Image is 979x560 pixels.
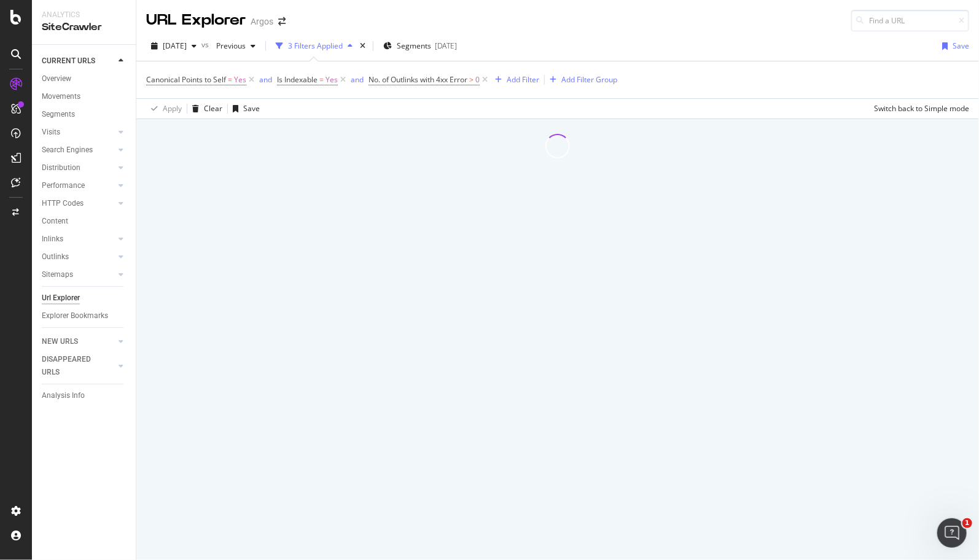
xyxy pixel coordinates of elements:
[475,71,480,88] span: 0
[378,36,462,56] button: Segments[DATE]
[351,74,364,85] button: and
[42,179,85,192] div: Performance
[42,20,126,34] div: SiteCrawler
[146,74,226,85] span: Canonical Points to Self
[42,72,127,85] a: Overview
[42,292,127,305] a: Url Explorer
[869,99,969,119] button: Switch back to Simple mode
[42,268,115,281] a: Sitemaps
[326,71,338,88] span: Yes
[42,144,115,157] a: Search Engines
[146,99,182,119] button: Apply
[874,103,969,114] div: Switch back to Simple mode
[357,40,368,52] div: times
[187,99,222,119] button: Clear
[545,72,617,87] button: Add Filter Group
[271,36,357,56] button: 3 Filters Applied
[251,15,273,28] div: Argos
[42,335,78,348] div: NEW URLS
[42,108,127,121] a: Segments
[42,126,60,139] div: Visits
[42,10,126,20] div: Analytics
[319,74,324,85] span: =
[42,108,75,121] div: Segments
[851,10,969,31] input: Find a URL
[42,309,108,322] div: Explorer Bookmarks
[507,74,539,85] div: Add Filter
[937,36,969,56] button: Save
[42,389,85,402] div: Analysis Info
[962,518,972,528] span: 1
[278,17,286,26] div: arrow-right-arrow-left
[42,309,127,322] a: Explorer Bookmarks
[953,41,969,51] div: Save
[42,90,80,103] div: Movements
[243,103,260,114] div: Save
[211,41,246,51] span: Previous
[42,161,115,174] a: Distribution
[369,74,467,85] span: No. of Outlinks with 4xx Error
[42,197,115,210] a: HTTP Codes
[259,74,272,85] div: and
[42,268,73,281] div: Sitemaps
[42,292,80,305] div: Url Explorer
[259,74,272,85] button: and
[42,233,115,246] a: Inlinks
[42,215,127,228] a: Content
[42,197,84,210] div: HTTP Codes
[42,90,127,103] a: Movements
[288,41,343,51] div: 3 Filters Applied
[228,74,232,85] span: =
[42,335,115,348] a: NEW URLS
[937,518,967,548] iframe: Intercom live chat
[490,72,539,87] button: Add Filter
[163,41,187,51] span: 2025 Oct. 1st
[42,251,115,263] a: Outlinks
[561,74,617,85] div: Add Filter Group
[42,161,80,174] div: Distribution
[42,144,93,157] div: Search Engines
[42,215,68,228] div: Content
[435,41,457,51] div: [DATE]
[211,36,260,56] button: Previous
[146,36,201,56] button: [DATE]
[42,179,115,192] a: Performance
[42,353,115,379] a: DISAPPEARED URLS
[201,39,211,50] span: vs
[42,233,63,246] div: Inlinks
[351,74,364,85] div: and
[42,126,115,139] a: Visits
[204,103,222,114] div: Clear
[42,55,95,68] div: CURRENT URLS
[42,251,69,263] div: Outlinks
[146,10,246,31] div: URL Explorer
[42,72,71,85] div: Overview
[234,71,246,88] span: Yes
[42,55,115,68] a: CURRENT URLS
[163,103,182,114] div: Apply
[397,41,431,51] span: Segments
[42,353,104,379] div: DISAPPEARED URLS
[42,389,127,402] a: Analysis Info
[277,74,318,85] span: Is Indexable
[469,74,474,85] span: >
[228,99,260,119] button: Save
